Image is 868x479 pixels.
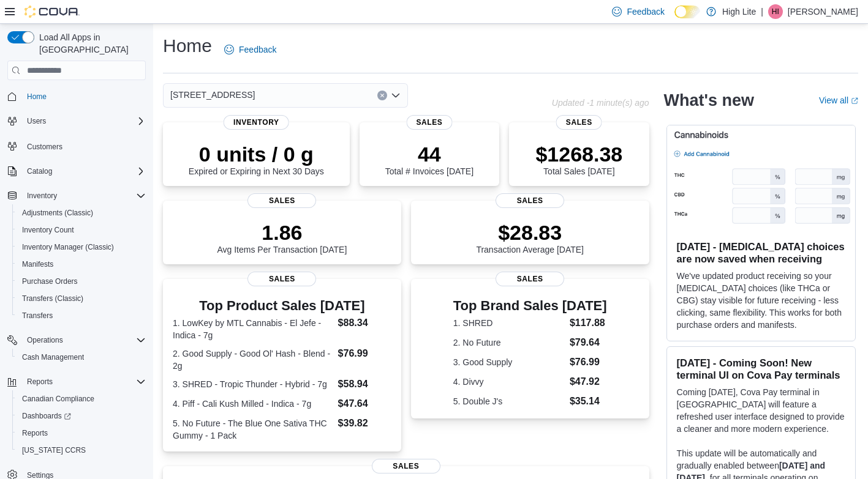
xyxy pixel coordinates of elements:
[338,346,391,361] dd: $76.99
[2,87,151,105] button: Home
[22,89,146,104] span: Home
[22,374,58,389] button: Reports
[12,349,151,366] button: Cash Management
[12,307,151,324] button: Transfers
[772,4,779,19] span: HI
[22,188,62,203] button: Inventory
[761,4,763,19] p: |
[338,416,391,431] dd: $39.82
[17,223,146,237] span: Inventory Count
[12,204,151,221] button: Adjustments (Classic)
[189,142,324,166] p: 0 units / 0 g
[677,270,845,331] p: We've updated product receiving so your [MEDICAL_DATA] choices (like THCa or CBG) stay visible fo...
[453,299,607,313] h3: Top Brand Sales [DATE]
[453,395,565,407] dt: 5. Double J's
[17,409,146,423] span: Dashboards
[677,240,845,265] h3: [DATE] - [MEDICAL_DATA] choices are now saved when receiving
[17,308,58,323] a: Transfers
[17,206,146,220] span: Adjustments (Classic)
[556,115,602,130] span: Sales
[173,317,333,341] dt: 1. LowKey by MTL Cannabis - El Jefe - Indica - 7g
[570,374,607,389] dd: $47.92
[768,4,783,19] div: Hicham Ibari
[627,6,664,18] span: Feedback
[788,4,858,19] p: [PERSON_NAME]
[17,350,89,365] a: Cash Management
[224,115,289,130] span: Inventory
[496,193,564,208] span: Sales
[12,442,151,459] button: [US_STATE] CCRS
[219,37,281,62] a: Feedback
[677,386,845,435] p: Coming [DATE], Cova Pay terminal in [GEOGRAPHIC_DATA] will feature a refreshed user interface des...
[22,242,114,252] span: Inventory Manager (Classic)
[170,87,255,102] span: [STREET_ADDRESS]
[247,272,316,286] span: Sales
[338,377,391,392] dd: $58.94
[17,206,98,220] a: Adjustments (Classic)
[17,392,146,406] span: Canadian Compliance
[22,208,93,218] span: Adjustments (Classic)
[17,257,146,272] span: Manifests
[535,142,622,176] div: Total Sales [DATE]
[851,97,858,105] svg: External link
[391,91,401,100] button: Open list of options
[17,308,146,323] span: Transfers
[17,291,146,306] span: Transfers (Classic)
[22,164,146,179] span: Catalog
[2,332,151,349] button: Operations
[22,259,53,269] span: Manifests
[722,4,756,19] p: High Lite
[12,256,151,273] button: Manifests
[27,116,46,126] span: Users
[12,407,151,425] a: Dashboards
[173,398,333,410] dt: 4. Piff - Cali Kush Milled - Indica - 7g
[22,445,86,455] span: [US_STATE] CCRS
[217,220,347,245] p: 1.86
[173,347,333,372] dt: 2. Good Supply - Good Ol' Hash - Blend - 2g
[17,409,76,423] a: Dashboards
[22,164,57,179] button: Catalog
[17,274,146,289] span: Purchase Orders
[17,240,119,254] a: Inventory Manager (Classic)
[12,221,151,239] button: Inventory Count
[22,352,84,362] span: Cash Management
[377,91,387,100] button: Clear input
[453,376,565,388] dt: 4. Divvy
[22,428,48,438] span: Reports
[173,299,391,313] h3: Top Product Sales [DATE]
[173,417,333,442] dt: 5. No Future - The Blue One Sativa THC Gummy - 1 Pack
[453,317,565,329] dt: 1. SHRED
[570,316,607,330] dd: $117.88
[2,113,151,130] button: Users
[385,142,474,166] p: 44
[570,335,607,350] dd: $79.64
[12,390,151,407] button: Canadian Compliance
[239,43,276,56] span: Feedback
[247,193,316,208] span: Sales
[22,411,71,421] span: Dashboards
[17,426,53,440] a: Reports
[12,425,151,442] button: Reports
[406,115,452,130] span: Sales
[677,357,845,381] h3: [DATE] - Coming Soon! New terminal UI on Cova Pay terminals
[22,333,68,347] button: Operations
[664,91,754,110] h2: What's new
[453,336,565,349] dt: 2. No Future
[17,443,146,458] span: Washington CCRS
[22,277,78,286] span: Purchase Orders
[338,396,391,411] dd: $47.64
[22,333,146,347] span: Operations
[453,356,565,368] dt: 3. Good Supply
[22,294,83,303] span: Transfers (Classic)
[552,98,649,108] p: Updated -1 minute(s) ago
[17,274,83,289] a: Purchase Orders
[17,426,146,440] span: Reports
[27,335,63,345] span: Operations
[17,350,146,365] span: Cash Management
[17,443,91,458] a: [US_STATE] CCRS
[2,137,151,155] button: Customers
[17,240,146,254] span: Inventory Manager (Classic)
[17,392,99,406] a: Canadian Compliance
[819,95,858,105] a: View allExternal link
[189,142,324,176] div: Expired or Expiring in Next 30 Days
